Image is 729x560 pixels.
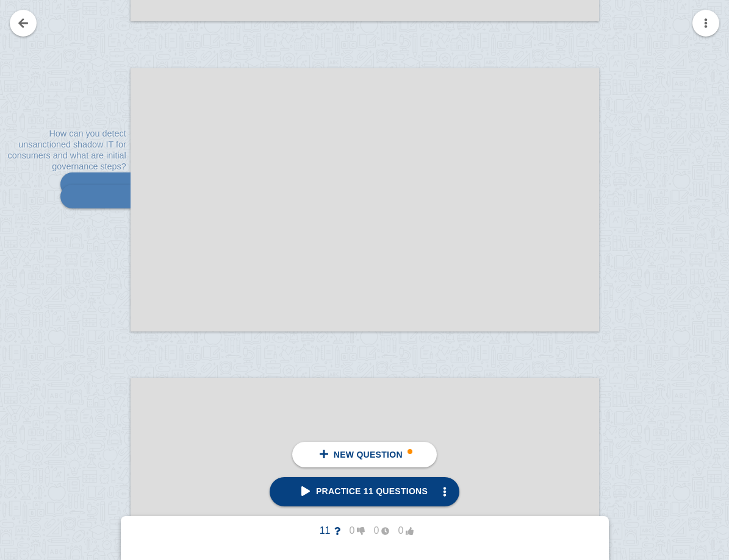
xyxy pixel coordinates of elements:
span: Practice 11 questions [301,486,428,496]
span: 0 [365,525,389,536]
a: New question [292,442,437,467]
a: Go back to your notes [10,10,37,37]
span: 0 [340,525,365,536]
span: 11 [316,525,340,536]
span: New question [334,450,403,459]
button: 11000 [306,521,423,541]
a: Practice 11 questions [270,477,459,506]
span: 0 [389,525,414,536]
